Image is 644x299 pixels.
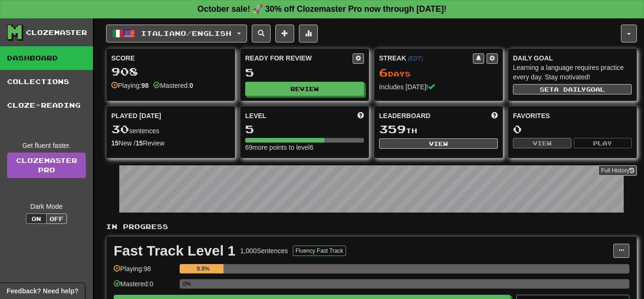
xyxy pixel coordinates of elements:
[245,82,364,96] button: Review
[293,246,346,256] button: Fluency Fast Track
[554,86,586,93] span: a daily
[26,214,47,224] button: On
[111,139,119,147] strong: 15
[240,246,288,256] div: 1,000 Sentences
[245,67,364,78] div: 5
[114,244,236,258] div: Fast Track Level 1
[245,123,364,135] div: 5
[111,66,230,77] div: 908
[379,66,388,79] span: 6
[513,138,571,148] button: View
[111,138,230,148] div: New / Review
[153,81,193,90] div: Mastered:
[114,279,175,295] div: Mastered: 0
[598,165,637,176] button: Full History
[379,82,498,92] div: Includes [DATE]!
[7,202,86,211] div: Dark Mode
[245,143,364,152] div: 69 more points to level 6
[7,286,78,296] span: Open feedback widget
[111,53,230,63] div: Score
[379,138,498,149] button: View
[379,67,498,79] div: Day s
[408,55,423,62] a: (EDT)
[379,53,473,63] div: Streak
[299,25,318,43] button: More stats
[111,123,230,136] div: sentences
[190,82,193,89] strong: 0
[491,111,498,120] span: This week in points, UTC
[379,122,406,136] span: 359
[357,111,364,120] span: Score more points to level up
[379,123,498,136] div: th
[111,122,129,136] span: 30
[574,138,632,148] button: Play
[513,84,632,94] button: Seta dailygoal
[513,63,632,82] div: Learning a language requires practice every day. Stay motivated!
[46,214,67,224] button: Off
[513,53,632,63] div: Daily Goal
[111,81,149,90] div: Playing:
[141,82,149,89] strong: 98
[182,264,223,273] div: 9.8%
[198,4,446,14] strong: October sale! 🚀 30% off Clozemaster Pro now through [DATE]!
[252,25,271,43] button: Search sentences
[135,139,143,147] strong: 15
[111,111,161,120] span: Played [DATE]
[245,111,266,120] span: Level
[141,29,231,37] span: Italiano / English
[7,141,86,150] div: Get fluent faster.
[513,123,632,135] div: 0
[245,53,353,63] div: Ready for Review
[513,111,632,120] div: Favorites
[26,28,87,37] div: Clozemaster
[379,111,430,120] span: Leaderboard
[275,25,294,43] button: Add sentence to collection
[7,153,86,178] a: ClozemasterPro
[114,264,175,280] div: Playing: 98
[106,25,247,43] button: Italiano/English
[106,222,637,231] p: In Progress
